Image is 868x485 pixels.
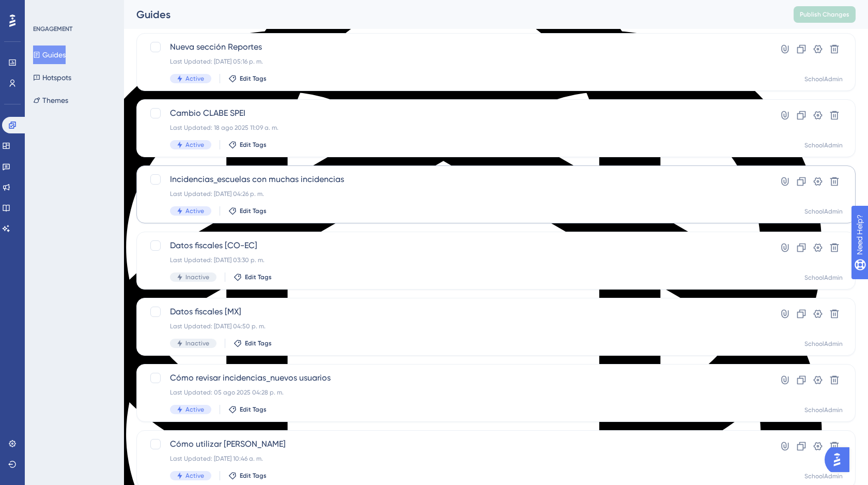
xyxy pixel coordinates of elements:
div: SchoolAdmin [804,472,843,480]
button: Edit Tags [228,405,267,414]
div: SchoolAdmin [804,75,843,83]
button: Edit Tags [228,141,267,149]
span: Need Help? [24,3,65,15]
span: Active [185,405,204,414]
button: Hotspots [33,68,71,87]
div: Last Updated: 05 ago 2025 04:28 p. m. [170,388,739,397]
div: Last Updated: [DATE] 03:30 p. m. [170,256,739,264]
span: Inactive [185,339,209,347]
span: Incidencias_escuelas con muchas incidencias [170,173,739,186]
span: Cambio CLABE SPEI [170,107,739,119]
span: Active [185,207,204,215]
span: Datos fiscales [MX] [170,306,739,318]
button: Edit Tags [234,273,272,281]
div: ENGAGEMENT [33,25,72,33]
div: SchoolAdmin [804,340,843,348]
div: SchoolAdmin [804,141,843,149]
span: Nueva sección Reportes [170,41,739,53]
span: Publish Changes [800,10,849,19]
span: Edit Tags [240,74,267,83]
button: Publish Changes [794,6,856,23]
iframe: UserGuiding AI Assistant Launcher [825,444,856,475]
div: SchoolAdmin [804,406,843,414]
span: Edit Tags [240,405,267,414]
span: Edit Tags [240,141,267,149]
span: Datos fiscales [CO-EC] [170,239,739,252]
span: Edit Tags [245,339,272,347]
button: Edit Tags [228,207,267,215]
div: Last Updated: [DATE] 10:46 a. m. [170,454,739,463]
div: SchoolAdmin [804,207,843,216]
span: Edit Tags [240,472,267,480]
div: Last Updated: [DATE] 04:26 p. m. [170,190,739,198]
button: Themes [33,91,68,110]
span: Cómo utilizar [PERSON_NAME] [170,438,739,450]
span: Active [185,74,204,83]
button: Guides [33,46,66,64]
button: Edit Tags [228,74,267,83]
div: SchoolAdmin [804,274,843,282]
span: Edit Tags [240,207,267,215]
span: Inactive [185,273,209,281]
span: Active [185,141,204,149]
div: Guides [136,7,768,22]
div: Last Updated: [DATE] 04:50 p. m. [170,322,739,330]
span: Cómo revisar incidencias_nuevos usuarios [170,372,739,384]
span: Active [185,472,204,480]
button: Edit Tags [228,472,267,480]
button: Edit Tags [234,339,272,347]
div: Last Updated: 18 ago 2025 11:09 a. m. [170,124,739,132]
span: Edit Tags [245,273,272,281]
div: Last Updated: [DATE] 05:16 p. m. [170,57,739,66]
